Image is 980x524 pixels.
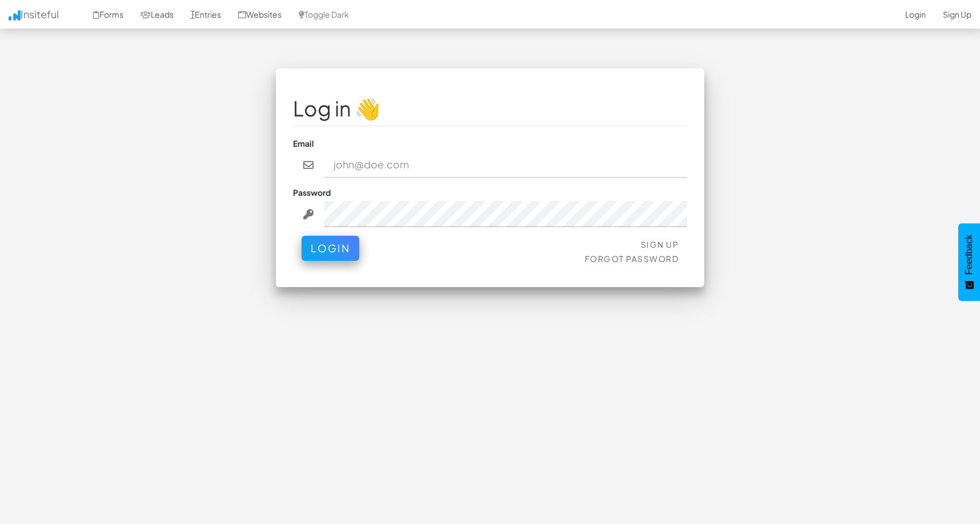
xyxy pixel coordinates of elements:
label: Email [293,138,314,149]
img: icon.png [9,10,21,21]
span: Feedback [964,235,974,275]
a: Forgot Password [585,253,679,264]
label: Password [293,187,331,198]
input: john@doe.com [324,152,688,178]
button: Feedback - Show survey [958,223,980,301]
h1: Log in 👋 [293,97,687,120]
button: Login [302,236,359,261]
a: Sign Up [641,239,679,249]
